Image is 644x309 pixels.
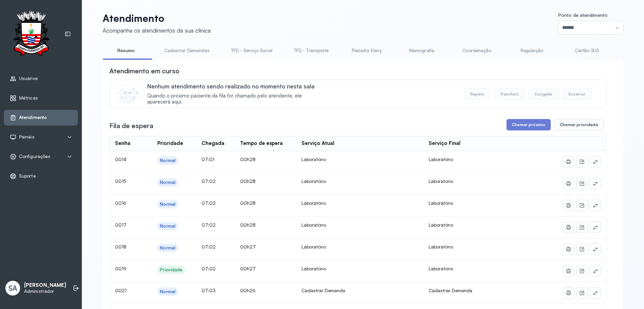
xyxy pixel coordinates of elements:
a: Cadastrar Demandas [158,45,216,56]
div: Normal [160,223,175,229]
img: Imagem de CalloutCard [118,83,138,104]
span: 0019 [115,266,126,271]
button: Repetir [465,88,490,100]
span: 07:02 [202,222,216,228]
p: [PERSON_NAME] [24,282,66,288]
span: Painéis [19,134,35,140]
button: Chamar próximo [506,119,551,130]
span: 00h27 [240,244,256,249]
div: Chegada [202,140,224,147]
span: Laboratório [429,266,453,271]
span: 00h28 [240,222,256,228]
span: 00h27 [240,266,256,271]
a: TFD - Serviço Social [224,45,279,56]
div: Laboratório [302,200,418,206]
div: Senha [115,140,130,147]
span: Usuários [19,76,38,81]
div: Acompanhe os atendimentos da sua clínica [103,27,211,34]
button: Chamar prioridade [554,119,604,130]
div: Normal [160,180,175,185]
span: 0021 [115,287,126,293]
div: Serviço Atual [302,140,334,147]
div: Cadastrar Demanda [302,287,418,294]
a: Coordenação [453,45,500,56]
h3: Atendimento em curso [109,66,179,76]
a: Mamografia [398,45,445,56]
a: Pediatra Eleny [343,45,390,56]
a: Atendimento [10,114,72,121]
a: TFD - Transporte [287,45,335,56]
a: Usuários [10,75,72,82]
span: Laboratório [429,178,453,184]
a: Cartão SUS [563,45,610,56]
span: Laboratório [429,156,453,162]
div: Normal [160,289,175,295]
p: Nenhum atendimento sendo realizado no momento nesta sala [147,83,325,90]
div: Normal [160,245,175,251]
span: Configurações [19,154,50,159]
button: Congelar [529,88,558,100]
span: 0015 [115,178,126,184]
span: Atendimento [19,115,47,120]
span: Laboratório [429,244,453,249]
div: Prioridade [160,267,182,273]
span: Ponto de atendimento [558,12,607,18]
span: Laboratório [429,222,453,228]
span: Métricas [19,95,38,101]
button: Transferir [494,88,525,100]
span: 07:01 [202,156,214,162]
span: 0014 [115,156,126,162]
a: Resumo [103,45,150,56]
div: Prioridade [157,140,183,147]
div: Serviço Final [429,140,461,147]
div: Laboratório [302,156,418,162]
span: 00h28 [240,200,256,206]
div: Laboratório [302,266,418,272]
div: Laboratório [302,244,418,250]
span: 00h26 [240,287,256,293]
p: Administrador [24,288,66,294]
h3: Fila de espera [109,121,153,130]
a: Regulação [508,45,555,56]
span: 07:02 [202,244,216,249]
a: Métricas [10,95,72,102]
div: Tempo de espera [240,140,283,147]
div: Laboratório [302,178,418,184]
div: Normal [160,158,175,163]
span: Quando o próximo paciente da fila for chamado pelo atendente, ele aparecerá aqui. [147,93,325,106]
p: Atendimento [103,12,211,24]
div: Laboratório [302,222,418,228]
span: 00h28 [240,156,256,162]
div: Normal [160,201,175,207]
img: Logotipo do estabelecimento [7,11,55,57]
span: 0016 [115,200,126,206]
span: 0017 [115,222,126,228]
span: Cadastrar Demanda [429,287,472,293]
span: Laboratório [429,200,453,206]
span: 0018 [115,244,126,249]
span: 07:02 [202,266,216,271]
span: Suporte [19,173,36,179]
span: 07:02 [202,178,216,184]
span: 00h28 [240,178,256,184]
span: 07:03 [202,287,216,293]
span: 07:02 [202,200,216,206]
button: Encerrar [563,88,591,100]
